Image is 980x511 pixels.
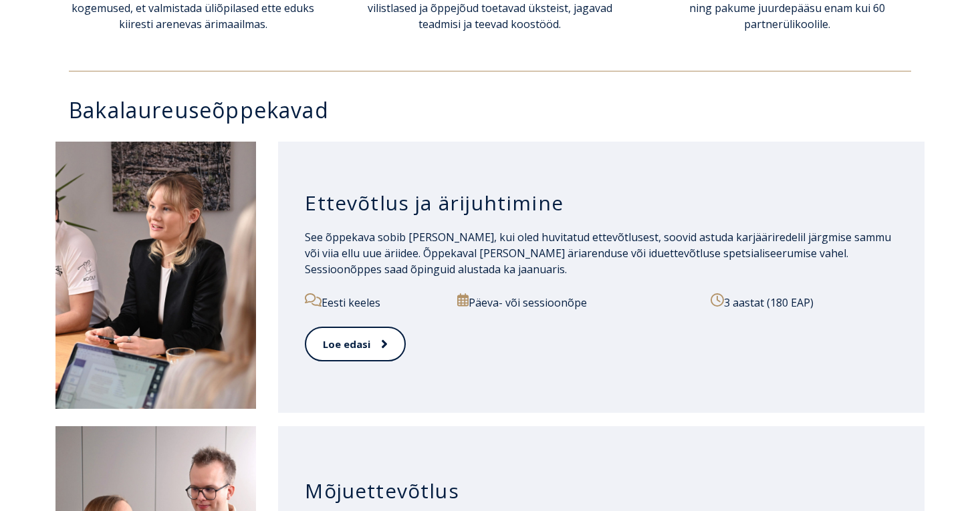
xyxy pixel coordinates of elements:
a: Loe edasi [305,327,406,362]
h3: Bakalaureuseõppekavad [69,98,925,122]
p: 3 aastat (180 EAP) [711,293,898,311]
span: See õppekava sobib [PERSON_NAME], kui oled huvitatud ettevõtlusest, soovid astuda karjääriredelil... [305,230,891,277]
h3: Ettevõtlus ja ärijuhtimine [305,190,898,216]
img: Ettevõtlus ja ärijuhtimine [55,142,256,409]
p: Päeva- või sessioonõpe [457,293,695,311]
p: Eesti keeles [305,293,442,311]
h3: Mõjuettevõtlus [305,478,898,504]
